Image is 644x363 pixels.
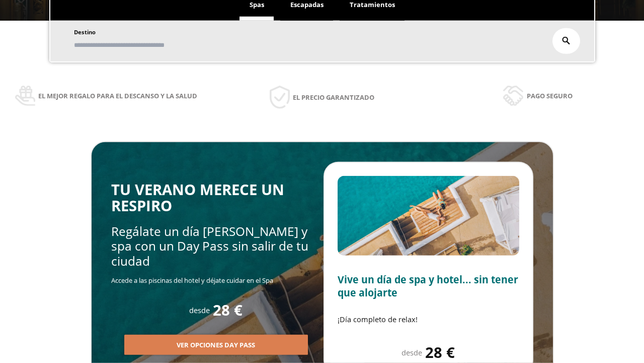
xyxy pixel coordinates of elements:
span: Destino [74,28,96,36]
span: 28 € [213,302,243,319]
span: El precio garantizado [293,92,374,103]
span: Ver opciones Day Pass [177,340,255,350]
a: Ver opciones Day Pass [124,340,308,349]
span: 28 € [425,344,455,361]
button: Ver opciones Day Pass [124,335,308,355]
span: desde [189,305,210,315]
span: Regálate un día [PERSON_NAME] y spa con un Day Pass sin salir de tu ciudad [111,223,308,269]
span: Vive un día de spa y hotel... sin tener que alojarte [338,273,518,299]
span: El mejor regalo para el descanso y la salud [38,90,197,101]
span: TU VERANO MERECE UN RESPIRO [111,179,284,216]
img: Slide2.BHA6Qswy.webp [338,176,519,256]
span: Pago seguro [527,90,573,101]
span: ¡Día completo de relax! [338,314,418,324]
span: desde [401,347,422,357]
span: Accede a las piscinas del hotel y déjate cuidar en el Spa [111,276,273,285]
